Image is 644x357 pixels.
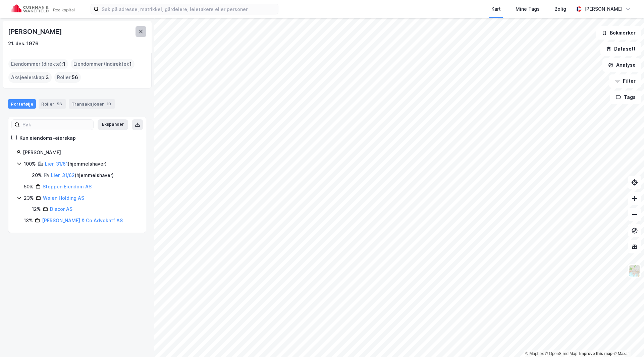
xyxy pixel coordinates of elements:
a: Wøien Holding AS [43,195,84,201]
a: OpenStreetMap [545,351,578,356]
div: 23% [24,194,34,202]
div: Kart [491,5,501,13]
div: Kontrollprogram for chat [610,325,644,357]
input: Søk [20,120,93,130]
button: Ekspander [98,119,128,130]
a: Diacor AS [50,206,72,212]
a: Lier, 31/62 [51,172,75,178]
div: Eiendommer (Indirekte) : [71,59,135,69]
span: 56 [72,73,78,81]
div: Transaksjoner [69,99,115,109]
img: cushman-wakefield-realkapital-logo.202ea83816669bd177139c58696a8fa1.svg [11,4,74,14]
span: 3 [46,73,49,81]
img: Z [628,264,641,277]
div: Portefølje [8,99,36,109]
div: 21. des. 1976 [8,40,39,48]
div: 20% [32,171,42,179]
a: [PERSON_NAME] & Co Advokatf AS [42,218,123,223]
div: 12% [32,205,41,213]
iframe: Chat Widget [610,325,644,357]
div: 50% [24,183,34,191]
button: Bokmerker [596,26,641,40]
a: Improve this map [579,351,612,356]
a: Stoppen Eiendom AS [43,184,92,189]
div: Bolig [554,5,566,13]
span: 1 [63,60,65,68]
div: 13% [24,217,33,225]
div: Kun eiendoms-eierskap [19,134,76,142]
div: ( hjemmelshaver ) [45,160,107,168]
button: Analyse [602,58,641,72]
div: [PERSON_NAME] [584,5,623,13]
div: [PERSON_NAME] [23,148,138,157]
div: 56 [56,101,63,107]
a: Mapbox [525,351,544,356]
input: Søk på adresse, matrikkel, gårdeiere, leietakere eller personer [99,4,278,14]
div: [PERSON_NAME] [8,26,63,37]
button: Datasett [600,42,641,56]
div: Roller : [54,72,81,83]
div: Mine Tags [516,5,540,13]
div: Roller [39,99,66,109]
button: Tags [610,91,641,104]
button: Filter [609,74,641,88]
div: Aksjeeierskap : [8,72,52,83]
div: 10 [105,101,112,107]
span: 1 [129,60,132,68]
div: Eiendommer (direkte) : [8,59,68,69]
div: ( hjemmelshaver ) [51,171,114,179]
a: Lier, 31/61 [45,161,68,167]
div: 100% [24,160,36,168]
